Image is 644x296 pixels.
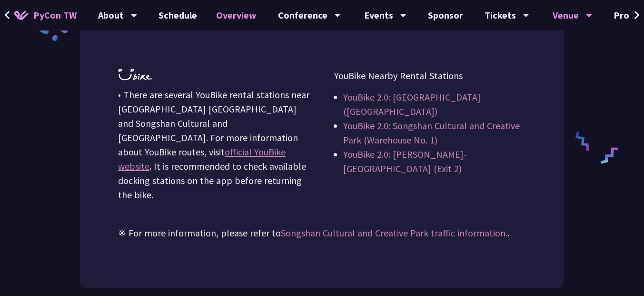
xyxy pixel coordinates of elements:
p: • There are several YouBike rental stations near [GEOGRAPHIC_DATA] [GEOGRAPHIC_DATA] and Songshan... [118,88,310,202]
a: YouBike 2.0: Songshan Cultural and Creative Park (Warehouse No. 1) [343,120,520,146]
div: YouBike Nearby Rental Stations [334,54,526,90]
a: YouBike 2.0: [PERSON_NAME]-[GEOGRAPHIC_DATA] (Exit 2) [343,148,467,174]
img: uBike.f99dc74.svg [118,69,152,81]
span: PyCon TW [33,8,77,22]
a: Songshan Cultural and Creative Park traffic information. [281,227,507,239]
img: Home icon of PyCon TW 2025 [14,10,29,20]
a: YouBike 2.0: [GEOGRAPHIC_DATA] ([GEOGRAPHIC_DATA]) [343,91,481,117]
a: PyCon TW [5,3,86,27]
p: ※ For more information, please refer to . [118,202,526,240]
a: official YouBike website [118,146,286,172]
